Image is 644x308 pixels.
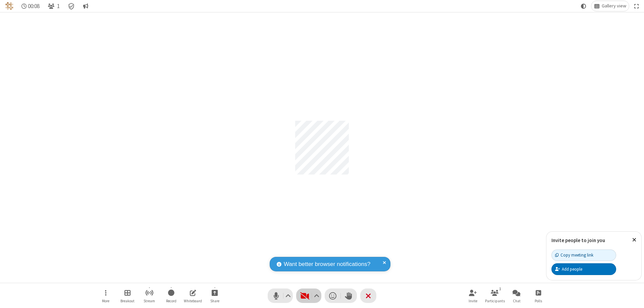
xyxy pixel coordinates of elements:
span: Participants [485,299,505,303]
div: 1 [497,286,503,292]
span: Stream [144,299,155,303]
button: Start streaming [139,286,159,305]
span: Chat [513,299,521,303]
label: Invite people to join you [551,237,605,243]
button: Manage Breakout Rooms [117,286,138,305]
span: Breakout [120,299,135,303]
span: Polls [535,299,542,303]
span: Whiteboard [184,299,202,303]
button: Open poll [528,286,548,305]
button: Raise hand [341,288,357,303]
div: Timer [19,1,43,11]
button: Open menu [96,286,116,305]
button: Open shared whiteboard [183,286,203,305]
button: Start sharing [205,286,225,305]
span: More [102,299,109,303]
button: Change layout [591,1,629,11]
button: Add people [551,263,616,275]
img: QA Selenium DO NOT DELETE OR CHANGE [5,2,13,10]
button: Using system theme [578,1,589,11]
span: 00:08 [28,3,40,9]
span: Want better browser notifications? [284,260,370,269]
button: Start recording [161,286,181,305]
button: Open chat [506,286,527,305]
button: End or leave meeting [360,288,376,303]
button: Send a reaction [325,288,341,303]
span: Invite [469,299,477,303]
span: Share [210,299,219,303]
button: Close popover [627,232,641,248]
span: Gallery view [602,3,626,9]
button: Audio settings [284,288,293,303]
button: Mute (⌘+Shift+A) [268,288,293,303]
button: Open participant list [45,1,62,11]
span: Record [166,299,176,303]
button: Start video (⌘+Shift+V) [296,288,321,303]
div: Meeting details Encryption enabled [65,1,78,11]
button: Copy meeting link [551,249,616,261]
button: Video setting [312,288,321,303]
span: 1 [57,3,60,9]
button: Conversation [80,1,91,11]
button: Invite participants (⌘+Shift+I) [463,286,483,305]
button: Fullscreen [632,1,642,11]
button: Open participant list [485,286,505,305]
div: Copy meeting link [555,252,593,258]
